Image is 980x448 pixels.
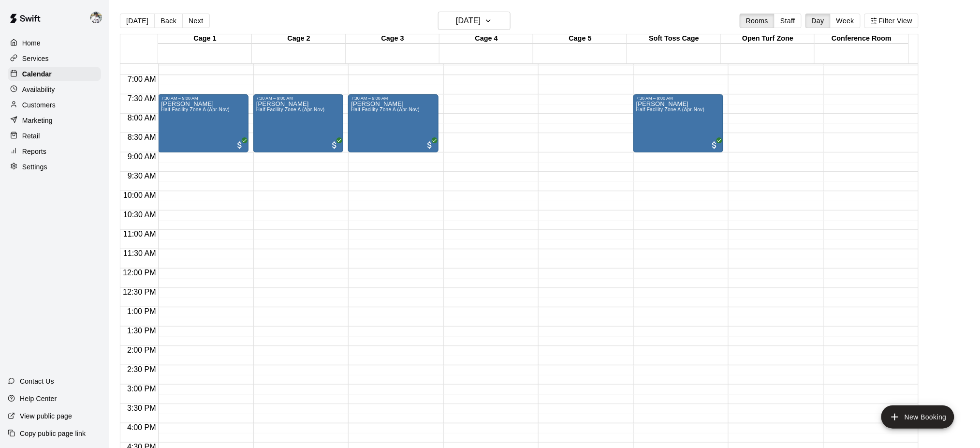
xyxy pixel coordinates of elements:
[22,162,47,172] p: Settings
[125,385,159,393] span: 3:00 PM
[182,14,209,28] button: Next
[881,405,954,429] button: add
[439,34,533,44] div: Cage 4
[125,346,159,354] span: 2:00 PM
[252,34,346,44] div: Cage 2
[125,152,159,161] span: 9:00 AM
[125,307,159,315] span: 1:00 PM
[830,14,861,28] button: Week
[22,69,52,79] p: Calendar
[533,34,627,44] div: Cage 5
[8,129,101,143] a: Retail
[125,404,159,412] span: 3:30 PM
[125,75,159,83] span: 7:00 AM
[22,54,49,63] p: Services
[125,133,159,141] span: 8:30 AM
[120,14,155,28] button: [DATE]
[8,67,101,81] a: Calendar
[805,14,831,28] button: Day
[721,34,815,44] div: Open Turf Zone
[346,34,439,44] div: Cage 3
[125,114,159,122] span: 8:00 AM
[8,144,101,159] a: Reports
[710,140,719,150] span: All customers have paid
[90,12,102,23] img: Justin Dunning
[121,210,159,219] span: 10:30 AM
[125,172,159,180] span: 9:30 AM
[121,191,159,199] span: 10:00 AM
[22,147,46,156] p: Reports
[456,14,481,28] h6: [DATE]
[20,376,54,386] p: Contact Us
[8,51,101,66] a: Services
[20,429,86,438] p: Copy public page link
[8,113,101,128] a: Marketing
[22,131,40,141] p: Retail
[20,411,72,421] p: View public page
[88,8,109,27] div: Justin Dunning
[161,96,245,101] div: 7:30 AM – 9:00 AM
[348,94,438,152] div: 7:30 AM – 9:00 AM: Clark Schmitt
[121,230,159,238] span: 11:00 AM
[815,34,908,44] div: Conference Room
[125,365,159,373] span: 2:30 PM
[627,34,721,44] div: Soft Toss Cage
[8,82,101,97] a: Availability
[125,327,159,335] span: 1:30 PM
[22,85,55,94] p: Availability
[125,94,159,103] span: 7:30 AM
[425,140,435,150] span: All customers have paid
[120,269,158,277] span: 12:00 PM
[351,107,420,112] span: Half Facility Zone A (Apr-Nov)
[8,36,101,50] a: Home
[22,38,41,48] p: Home
[351,96,435,101] div: 7:30 AM – 9:00 AM
[154,14,183,28] button: Back
[740,14,775,28] button: Rooms
[120,288,158,296] span: 12:30 PM
[235,140,245,150] span: All customers have paid
[253,94,343,152] div: 7:30 AM – 9:00 AM: Clark Schmitt
[8,98,101,112] a: Customers
[636,107,705,112] span: Half Facility Zone A (Apr-Nov)
[158,34,252,44] div: Cage 1
[20,394,57,403] p: Help Center
[22,100,56,110] p: Customers
[774,14,802,28] button: Staff
[633,94,723,152] div: 7:30 AM – 9:00 AM: Clark Schmitt
[8,160,101,174] a: Settings
[158,94,248,152] div: 7:30 AM – 9:00 AM: Clark Schmitt
[864,14,919,28] button: Filter View
[330,140,339,150] span: All customers have paid
[121,249,159,257] span: 11:30 AM
[256,107,325,112] span: Half Facility Zone A (Apr-Nov)
[125,423,159,432] span: 4:00 PM
[22,116,53,125] p: Marketing
[636,96,720,101] div: 7:30 AM – 9:00 AM
[256,96,340,101] div: 7:30 AM – 9:00 AM
[438,12,511,30] button: [DATE]
[161,107,230,112] span: Half Facility Zone A (Apr-Nov)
